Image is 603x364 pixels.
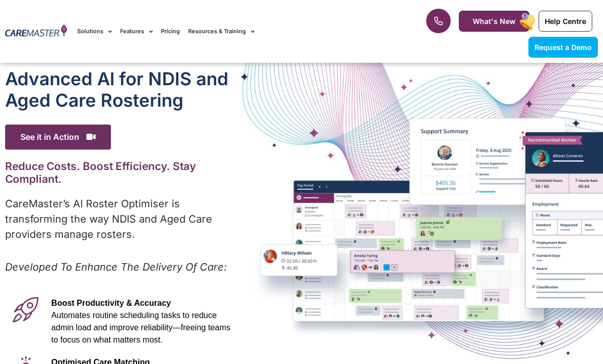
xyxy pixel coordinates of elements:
[120,14,153,48] a: Features
[5,25,67,38] img: CareMaster Logo
[5,196,242,242] p: CareMaster’s AI Roster Optimiser is transforming the way NDIS and Aged Care providers manage rost...
[539,11,592,32] a: Help Centre
[473,17,516,26] span: What's New
[5,68,242,111] h1: Advanced Al for NDIS and Aged Care Rostering
[5,125,111,150] span: See it in Action
[188,14,254,48] a: Resources & Training
[51,311,230,344] span: Automates routine scheduling tasks to reduce admin load and improve reliability—freeing teams to ...
[545,17,586,26] span: Help Centre
[528,37,598,58] a: Request a Demo
[161,14,180,48] a: Pricing
[5,160,242,185] h2: Reduce Costs. Boost Efficiency. Stay Compliant.
[459,11,529,32] a: What's New
[77,14,385,48] nav: Menu
[51,299,171,307] span: Boost Productivity & Accuracy
[77,14,112,48] a: Solutions
[5,261,227,273] em: Developed To Enhance The Delivery Of Care:
[535,43,592,52] span: Request a Demo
